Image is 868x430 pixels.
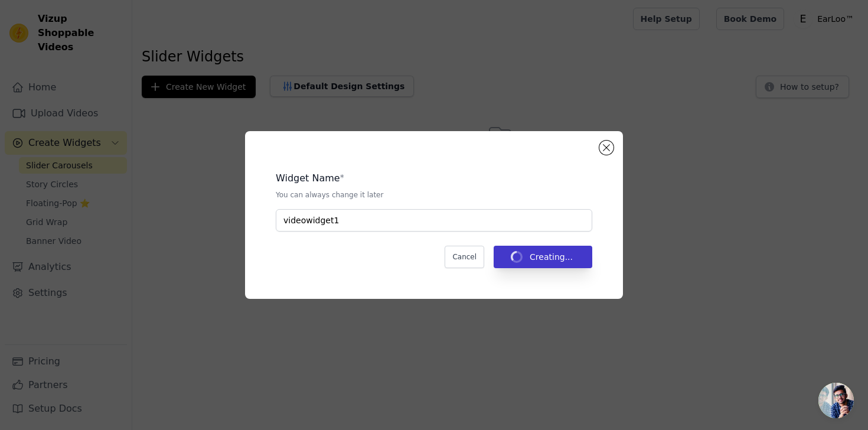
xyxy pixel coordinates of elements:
[494,246,592,268] button: Creating...
[818,383,854,418] div: Открытый чат
[599,141,614,155] button: Close modal
[276,171,340,185] legend: Widget Name
[276,190,592,200] p: You can always change it later
[445,246,484,268] button: Cancel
